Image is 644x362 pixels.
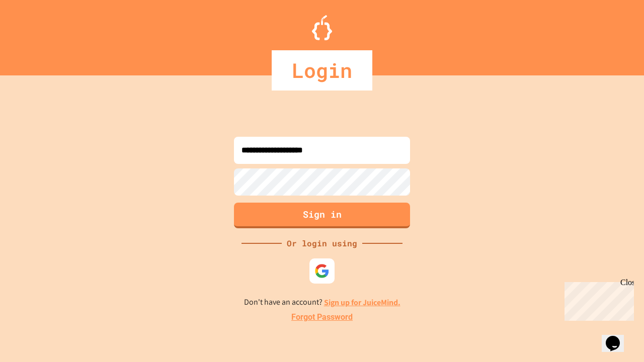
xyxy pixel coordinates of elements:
img: Logo.svg [312,15,332,40]
a: Forgot Password [291,311,353,323]
div: Chat with us now!Close [4,4,69,64]
a: Sign up for JuiceMind. [324,297,400,308]
iframe: chat widget [602,322,634,352]
div: Login [272,50,372,90]
div: Or login using [282,237,362,249]
button: Sign in [234,203,410,228]
iframe: chat widget [560,278,634,321]
p: Don't have an account? [244,296,400,309]
img: google-icon.svg [314,263,330,279]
